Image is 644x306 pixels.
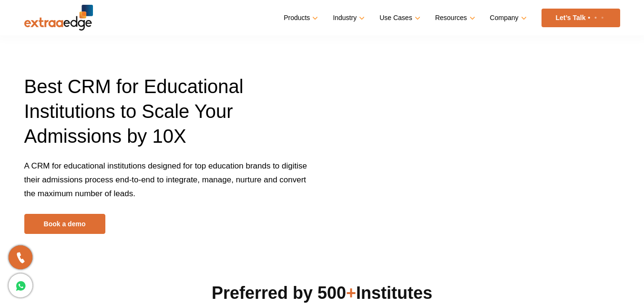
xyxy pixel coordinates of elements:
[24,159,315,214] p: A CRM for educational institutions designed for top education brands to digitise their admissions...
[284,11,316,25] a: Products
[542,9,620,27] a: Let’s Talk
[379,11,418,25] a: Use Cases
[435,11,473,25] a: Resources
[333,11,363,25] a: Industry
[24,74,315,159] h1: Best CRM for Educational Institutions to Scale Your Admissions by 10X
[490,11,525,25] a: Company
[24,282,620,305] h2: Preferred by 500 Institutes
[346,283,356,303] span: +
[24,214,105,234] a: Book a demo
